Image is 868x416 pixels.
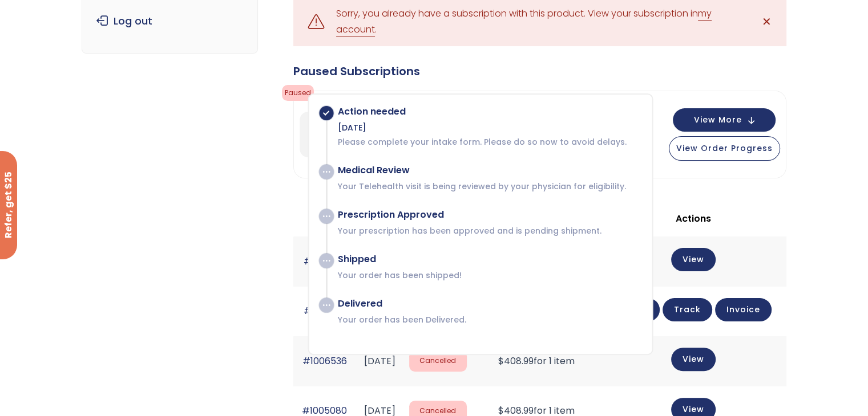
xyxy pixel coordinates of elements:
div: Sorry, you already have a subscription with this product. View your subscription in . [336,6,744,38]
a: View [671,348,716,371]
div: [DATE] [337,122,640,133]
p: Your prescription has been approved and is pending shipment. [337,225,640,236]
span: $ [498,354,504,368]
button: View Order Progress [669,136,780,161]
a: Track [663,298,712,321]
a: #1053016 [304,304,345,317]
div: Medical Review [337,165,640,176]
a: Invoice [715,298,772,321]
p: Please complete your intake form. Please do so now to avoid delays. [337,136,640,148]
div: Paused Subscriptions [293,63,786,79]
td: for 1 item [473,336,600,386]
img: Personalized GLP-1 Monthly Plan [300,112,345,157]
a: View [671,248,716,271]
time: [DATE] [364,354,395,368]
span: 408.99 [498,354,534,368]
a: Log out [91,9,249,33]
div: Delivered [337,298,640,309]
div: Prescription Approved [337,209,640,221]
span: Paused [282,85,314,101]
span: Actions [676,212,711,225]
p: Your order has been shipped! [337,270,640,281]
a: #1167696 [304,255,345,268]
p: Your Telehealth visit is being reviewed by your physician for eligibility. [337,181,640,192]
a: #1006536 [302,354,347,368]
span: View More [694,116,742,124]
div: Action needed [337,106,640,117]
div: Shipped [337,254,640,265]
p: Your order has been Delivered. [337,314,640,325]
span: ✕ [761,14,771,30]
span: Cancelled [409,350,467,372]
span: View Order Progress [676,142,773,154]
button: View More [673,108,776,132]
a: ✕ [755,10,778,33]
